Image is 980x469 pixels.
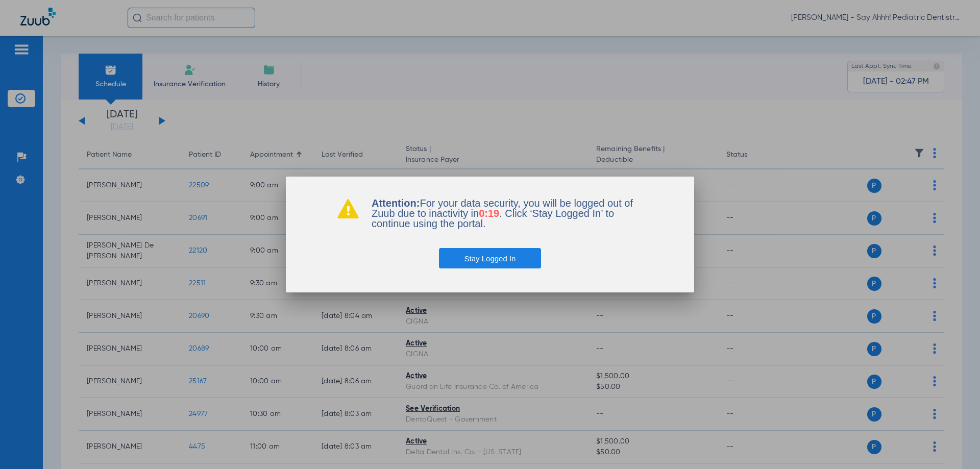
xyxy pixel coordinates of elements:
[929,420,980,469] iframe: Chat Widget
[439,248,542,268] button: Stay Logged In
[337,198,359,218] img: warning
[479,208,499,219] span: 0:19
[372,198,643,229] p: For your data security, you will be logged out of Zuub due to inactivity in . Click ‘Stay Logged ...
[372,198,420,209] b: Attention:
